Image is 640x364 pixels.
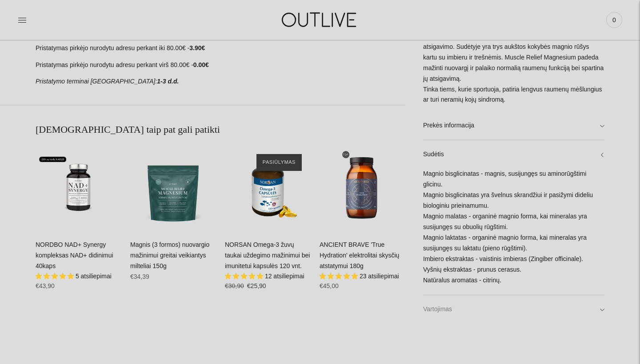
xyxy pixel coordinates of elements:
span: 5.00 stars [36,273,76,280]
span: €43,90 [36,282,55,289]
strong: 0.00€ [193,61,209,68]
span: 12 atsiliepimai [265,273,304,280]
span: €34,39 [130,273,149,280]
h2: [DEMOGRAPHIC_DATA] taip pat gali patikti [36,123,405,136]
a: Sudėtis [423,140,604,169]
p: "Muscle Relief Magnesium" skirti tiems, kuriems reikia raumenų atsigavimo. Sudėtyje yra trys aukš... [423,31,604,105]
a: Magnis (3 formos) nuovargio mažinimui greitai veikiantys milteliai 150g [130,145,216,231]
span: 4.92 stars [225,273,265,280]
a: Prekės informacija [423,111,604,140]
span: 5 atsiliepimai [76,273,112,280]
p: Pristatymas pirkėjo nurodytu adresu perkant virš 80.00€ - [36,60,405,71]
strong: 3.90€ [189,44,205,51]
div: Magnio bisglicinatas - magnis, susijungęs su aminorūgštimi glicinu. Magnio bisglicinatas yra švel... [423,169,604,294]
span: 4.87 stars [320,273,360,280]
p: Pristatymas pirkėjo nurodytu adresu perkant iki 80.00€ - [36,43,405,54]
a: NORDBO NAD+ Synergy kompleksas NAD+ didinimui 40kaps [36,241,113,269]
img: OUTLIVE [264,4,376,35]
a: ANCIENT BRAVE 'True Hydration' elektrolitai skysčių atstatymui 180g [320,145,405,231]
span: €25,90 [247,282,266,289]
a: ANCIENT BRAVE 'True Hydration' elektrolitai skysčių atstatymui 180g [320,241,399,269]
a: NORSAN Omega-3 žuvų taukai uždegimo mažinimui bei imunitetui kapsulės 120 vnt. [225,241,310,269]
a: NORDBO NAD+ Synergy kompleksas NAD+ didinimui 40kaps [36,145,121,231]
a: 0 [606,10,622,30]
span: €45,00 [320,282,339,289]
em: Pristatymo terminai [GEOGRAPHIC_DATA]: [36,78,157,85]
span: 23 atsiliepimai [360,273,399,280]
a: NORSAN Omega-3 žuvų taukai uždegimo mažinimui bei imunitetui kapsulės 120 vnt. [225,145,311,231]
span: 0 [608,14,620,26]
s: €30,90 [225,282,244,289]
a: Magnis (3 formos) nuovargio mažinimui greitai veikiantys milteliai 150g [130,241,209,269]
strong: 1-3 d.d. [157,78,179,85]
a: Vartojimas [423,295,604,323]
